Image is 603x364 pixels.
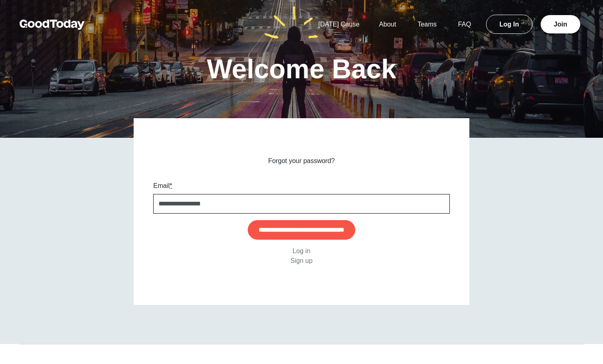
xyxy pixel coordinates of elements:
abbr: required [169,182,172,189]
img: GoodToday [20,20,85,30]
a: Teams [408,21,447,28]
a: Log in [293,247,310,254]
a: Join [541,15,580,33]
h2: Forgot your password? [153,157,449,165]
a: Log In [486,15,533,34]
a: Sign up [290,257,313,264]
label: Email [153,181,172,191]
a: About [369,21,406,28]
a: [DATE] Cause [308,21,369,28]
a: FAQ [448,21,481,28]
h1: Welcome Back [207,55,396,82]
